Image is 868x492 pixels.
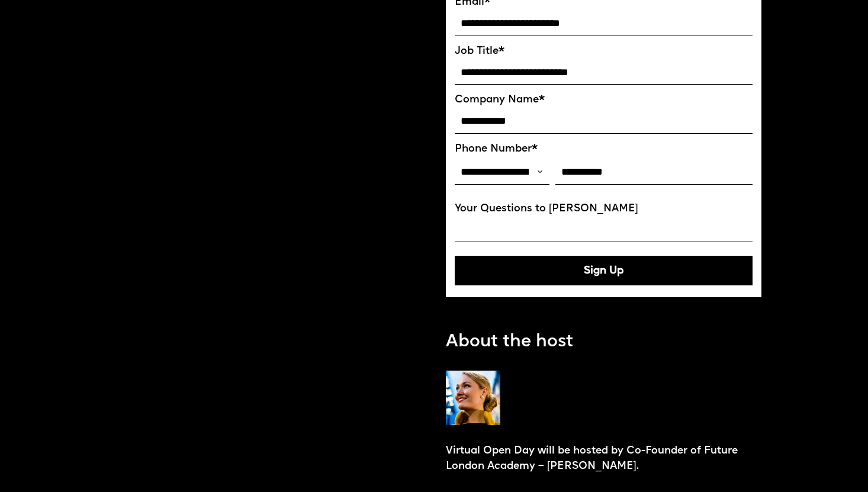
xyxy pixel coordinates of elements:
[455,143,753,155] label: Phone Number
[455,256,753,285] button: Sign Up
[455,94,753,106] label: Company Name
[455,45,753,57] label: Job Title
[455,202,753,215] label: Your Questions to [PERSON_NAME]
[446,330,573,354] p: About the host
